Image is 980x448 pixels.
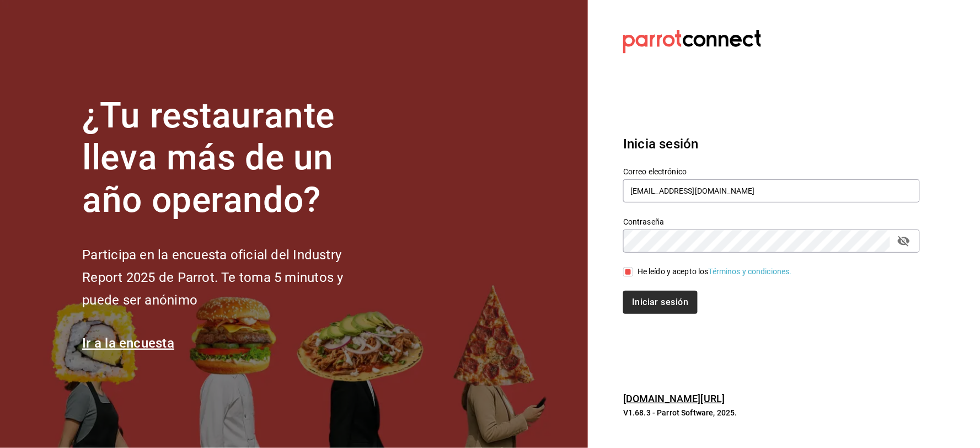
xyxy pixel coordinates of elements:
[895,232,913,250] button: passwordField
[638,266,792,278] div: He leído y acepto los
[623,218,920,226] label: Contraseña
[623,168,920,175] label: Correo electrónico
[82,95,380,222] h1: ¿Tu restaurante lleva más de un año operando?
[623,134,920,154] h3: Inicia sesión
[623,291,697,314] button: Iniciar sesión
[82,335,174,351] a: Ir a la encuesta
[623,407,920,418] p: V1.68.3 - Parrot Software, 2025.
[623,393,725,404] a: [DOMAIN_NAME][URL]
[623,179,920,202] input: Ingresa tu correo electrónico
[82,244,380,311] h2: Participa en la encuesta oficial del Industry Report 2025 de Parrot. Te toma 5 minutos y puede se...
[709,267,792,276] a: Términos y condiciones.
